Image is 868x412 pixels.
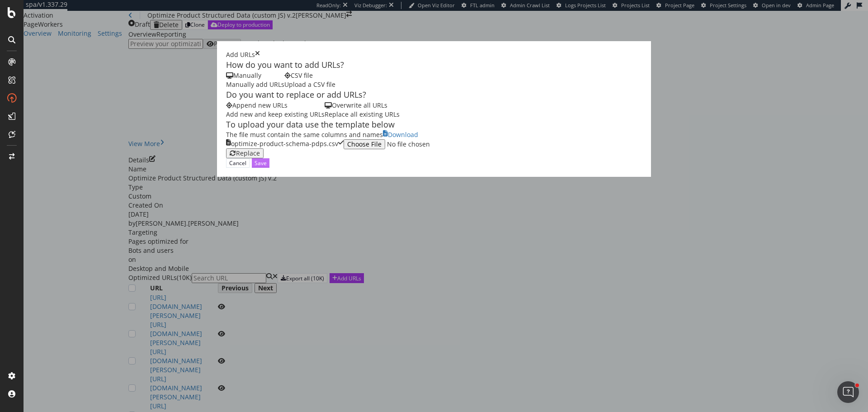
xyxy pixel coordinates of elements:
[837,381,859,403] iframe: Intercom live chat
[226,110,325,119] div: Add new and keep existing URLs
[226,148,264,158] button: Replace
[284,80,335,89] div: Upload a CSV file
[383,130,418,139] a: Download
[325,110,400,119] div: Replace all existing URLs
[252,158,269,168] button: Save
[255,50,260,59] div: times
[284,71,335,80] div: CSV file
[325,101,400,110] div: Overwrite all URLs
[217,41,651,177] div: modal
[388,130,418,139] div: Download
[226,71,284,80] div: Manually
[226,158,250,168] button: Cancel
[229,159,246,167] div: Cancel
[226,80,284,89] div: Manually add URLs
[226,119,642,131] div: To upload your data use the template below
[226,101,325,110] div: Append new URLs
[255,159,267,167] div: Save
[236,150,260,157] div: Replace
[231,139,338,148] div: optimize-product-schema-pdps.csv
[226,50,255,59] div: Add URLs
[226,130,383,139] div: The file must contain the same columns and names
[226,89,642,101] div: Do you want to replace or add URLs?
[226,59,642,71] div: How do you want to add URLs?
